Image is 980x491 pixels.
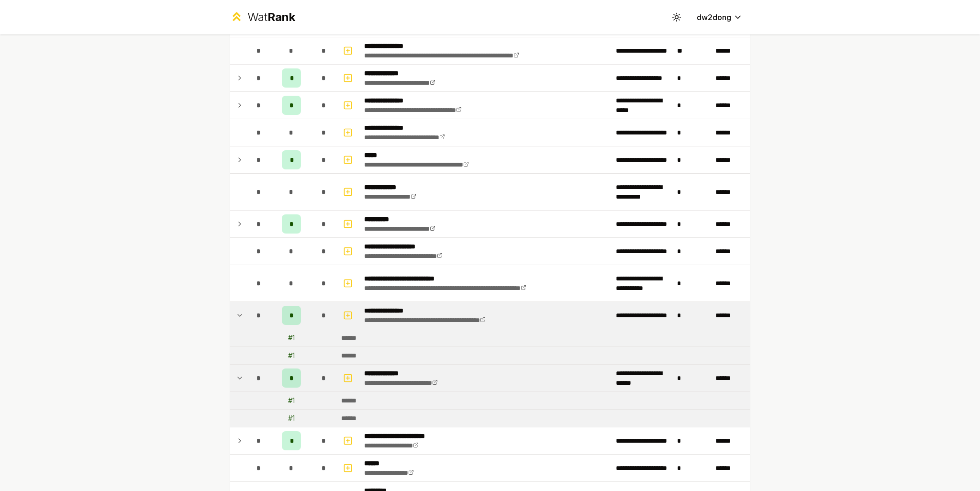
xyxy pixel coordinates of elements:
[288,413,295,423] div: # 1
[230,10,295,25] a: WatRank
[697,11,731,23] span: dw2dong
[288,333,295,343] div: # 1
[247,10,295,25] div: Wat
[689,9,750,26] button: dw2dong
[288,396,295,405] div: # 1
[267,10,295,24] span: Rank
[288,351,295,360] div: # 1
